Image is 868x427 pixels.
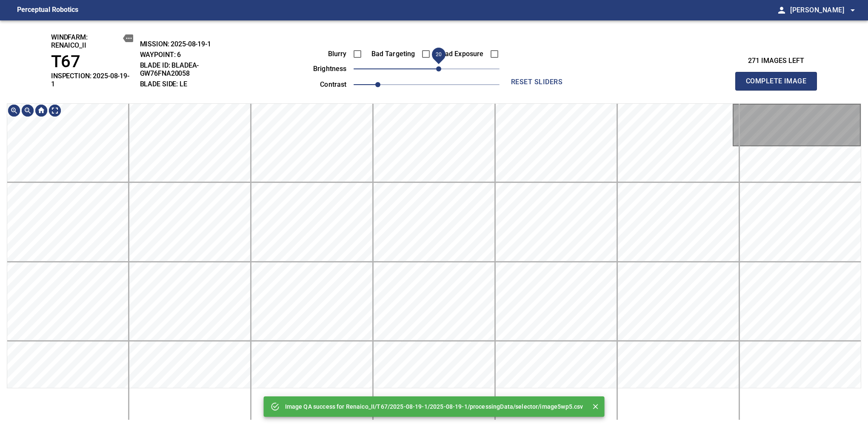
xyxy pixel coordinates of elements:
h2: WAYPOINT: 6 [140,51,243,59]
h1: T67 [51,52,133,72]
span: 20 [435,51,441,57]
span: person [777,5,787,15]
label: contrast [299,81,347,88]
label: Blurry [299,51,347,57]
button: reset sliders [503,74,571,91]
span: arrow_drop_down [848,5,858,15]
button: Complete Image [735,72,817,91]
h2: INSPECTION: 2025-08-19-1 [51,72,133,88]
img: Go home [34,104,48,117]
p: Image QA success for Renaico_II/T67/2025-08-19-1/2025-08-19-1/processingData/selector/image5wp5.csv [285,402,583,411]
img: Zoom in [7,104,21,117]
figcaption: Perceptual Robotics [17,3,78,17]
h2: MISSION: 2025-08-19-1 [140,40,243,48]
h2: windfarm: Renaico_II [51,33,133,49]
label: Bad Exposure [436,51,484,57]
img: Toggle full page [48,104,62,117]
img: Zoom out [21,104,34,117]
span: [PERSON_NAME] [790,4,858,16]
button: Close [590,401,601,412]
label: Bad Targeting [368,51,415,57]
h3: 271 images left [735,57,817,65]
span: Complete Image [745,75,808,87]
button: [PERSON_NAME] [787,2,858,19]
h2: BLADE SIDE: LE [140,80,243,88]
span: reset sliders [506,76,568,88]
button: copy message details [123,33,133,43]
h2: BLADE ID: bladeA-GW76FNA20058 [140,61,243,77]
label: brightness [299,65,347,72]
